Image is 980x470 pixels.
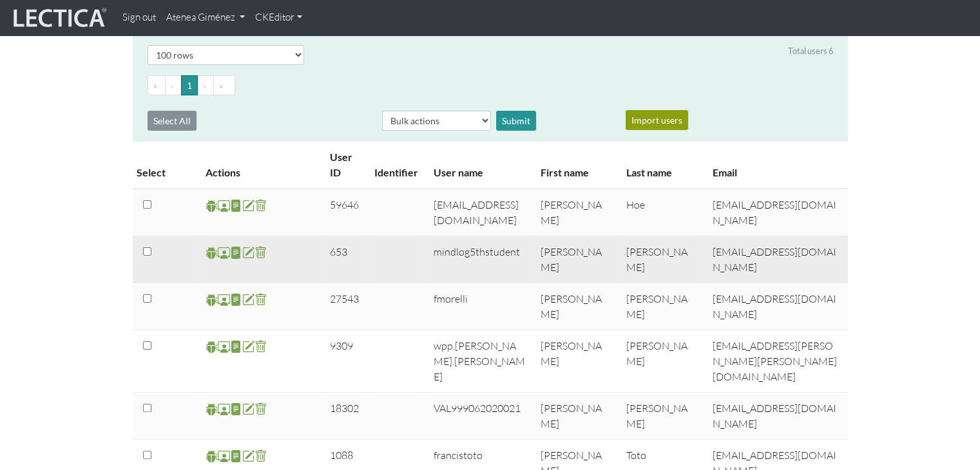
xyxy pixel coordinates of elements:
[218,245,230,260] span: Staff
[255,339,267,354] span: delete
[533,236,619,283] td: [PERSON_NAME]
[133,141,198,189] th: Select
[426,392,533,439] td: VAL999062020021
[242,449,255,464] span: account update
[10,6,107,30] img: lecticalive
[533,189,619,236] td: [PERSON_NAME]
[117,5,161,30] a: Sign out
[218,339,230,354] span: Staff
[496,111,536,131] div: Submit
[242,292,255,307] span: account update
[322,330,367,392] td: 9309
[250,5,307,30] a: CKEditor
[626,110,688,130] button: Import users
[705,283,848,330] td: [EMAIL_ADDRESS][DOMAIN_NAME]
[705,392,848,439] td: [EMAIL_ADDRESS][DOMAIN_NAME]
[148,111,197,131] button: Select All
[426,330,533,392] td: wpp.[PERSON_NAME].[PERSON_NAME]
[322,236,367,283] td: 653
[230,245,242,260] span: reports
[230,449,242,464] span: reports
[255,292,267,307] span: delete
[255,245,267,260] span: delete
[619,392,704,439] td: [PERSON_NAME]
[619,189,704,236] td: Hoe
[619,283,704,330] td: [PERSON_NAME]
[322,189,367,236] td: 59646
[161,5,250,30] a: Atenea Giménez
[181,75,198,95] button: Go to page 1
[148,75,833,95] ul: Pagination
[255,449,267,464] span: delete
[242,402,255,417] span: account update
[218,292,230,307] span: Staff
[705,141,848,189] th: Email
[230,402,242,417] span: reports
[533,330,619,392] td: [PERSON_NAME]
[230,339,242,354] span: reports
[619,330,704,392] td: [PERSON_NAME]
[322,283,367,330] td: 27543
[619,141,704,189] th: Last name
[230,292,242,307] span: reports
[242,198,255,213] span: account update
[218,198,230,213] span: Staff
[426,141,533,189] th: User name
[322,392,367,439] td: 18302
[367,141,426,189] th: Identifier
[242,245,255,260] span: account update
[533,392,619,439] td: [PERSON_NAME]
[426,236,533,283] td: mindlog5thstudent
[619,236,704,283] td: [PERSON_NAME]
[218,449,230,464] span: Staff
[198,141,322,189] th: Actions
[255,402,267,417] span: delete
[533,283,619,330] td: [PERSON_NAME]
[533,141,619,189] th: First name
[788,45,833,57] div: Total users 6
[705,330,848,392] td: [EMAIL_ADDRESS][PERSON_NAME][PERSON_NAME][DOMAIN_NAME]
[322,141,367,189] th: User ID
[230,198,242,213] span: reports
[255,198,267,213] span: delete
[218,402,230,417] span: Staff
[426,189,533,236] td: [EMAIL_ADDRESS][DOMAIN_NAME]
[705,236,848,283] td: [EMAIL_ADDRESS][DOMAIN_NAME]
[426,283,533,330] td: fmorelli
[705,189,848,236] td: [EMAIL_ADDRESS][DOMAIN_NAME]
[242,339,255,354] span: account update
